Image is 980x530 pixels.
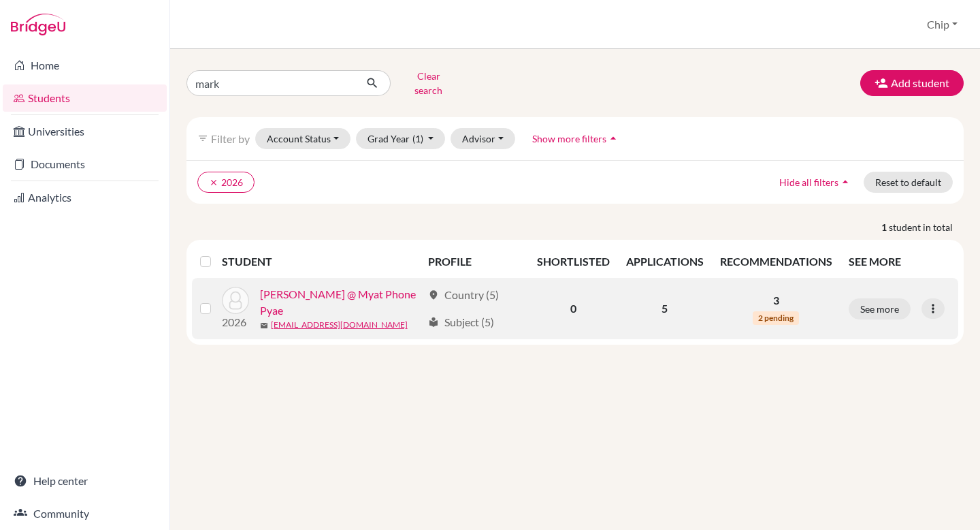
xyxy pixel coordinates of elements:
a: Documents [3,151,167,178]
th: APPLICATIONS [618,245,712,278]
p: 2026 [222,314,249,330]
button: clear2026 [197,172,255,193]
div: Subject (5) [428,314,494,330]
a: Help center [3,467,167,495]
i: arrow_drop_up [606,131,620,145]
span: Filter by [211,132,250,145]
i: filter_list [197,133,208,144]
a: Home [3,52,167,79]
th: RECOMMENDATIONS [712,245,840,278]
span: Hide all filters [779,176,838,188]
button: Show more filtersarrow_drop_up [521,128,632,149]
span: local_library [428,317,439,328]
span: (1) [412,133,423,144]
a: [PERSON_NAME] @ Myat Phone Pyae [260,286,422,319]
i: clear [209,178,218,187]
span: 2 pending [753,311,799,325]
a: Community [3,500,167,527]
button: Grad Year(1) [356,128,446,149]
button: Reset to default [864,172,953,193]
th: SEE MORE [840,245,958,278]
button: See more [849,298,911,319]
span: location_on [428,290,439,300]
a: Students [3,84,167,112]
td: 0 [529,278,618,339]
button: Add student [860,70,964,96]
img: Zaw, Mark @ Myat Phone Pyae [222,287,249,314]
a: [EMAIL_ADDRESS][DOMAIN_NAME] [271,319,408,331]
a: Analytics [3,184,167,211]
input: Find student by name... [186,70,355,96]
span: Show more filters [532,133,606,144]
button: Account Status [255,128,350,149]
button: Clear search [391,65,466,101]
th: STUDENT [222,245,420,278]
th: PROFILE [420,245,529,278]
span: mail [260,322,268,330]
button: Chip [921,12,964,37]
strong: 1 [881,220,889,234]
i: arrow_drop_up [838,175,852,189]
button: Hide all filtersarrow_drop_up [768,172,864,193]
th: SHORTLISTED [529,245,618,278]
div: Country (5) [428,287,499,303]
p: 3 [720,292,832,309]
span: student in total [889,220,964,234]
td: 5 [618,278,712,339]
img: Bridge-U [11,14,65,35]
a: Universities [3,118,167,145]
button: Advisor [451,128,515,149]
